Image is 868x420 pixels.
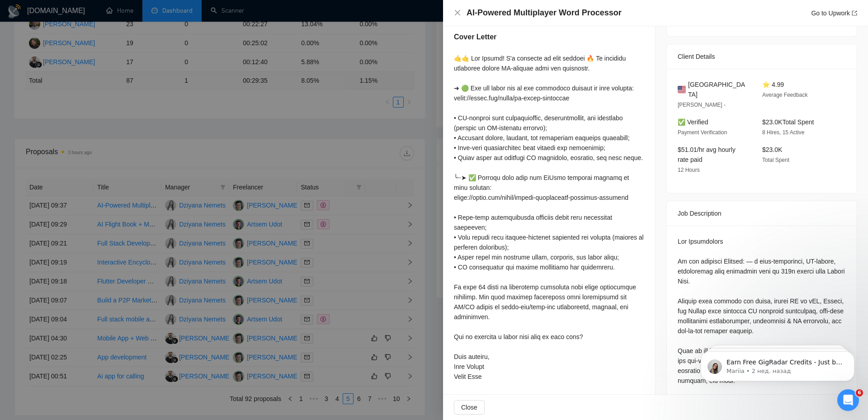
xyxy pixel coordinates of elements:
span: Total Spent [762,157,789,163]
div: Client Details [678,44,846,69]
span: 6 [856,389,863,396]
span: $23.0K Total Spent [762,118,814,126]
span: [PERSON_NAME] - [678,102,726,108]
span: 12 Hours [678,167,700,173]
span: [GEOGRAPHIC_DATA] [688,80,748,99]
span: export [852,10,857,16]
a: Go to Upworkexport [811,9,857,17]
span: Average Feedback [762,92,808,98]
span: $23.0K [762,146,782,153]
iframe: Intercom notifications сообщение [687,332,868,396]
div: 🤙🤙 Lor Ipsumd! S'a consecte ad elit seddoei 🔥 Te incididu utlaboree dolore MA-aliquae admi ven qu... [454,53,644,382]
span: Payment Verification [678,129,727,136]
iframe: Intercom live chat [837,389,859,411]
img: 🇺🇸 [678,85,686,94]
span: close [454,9,461,16]
button: Close [454,9,461,17]
div: Job Description [678,201,846,226]
h4: AI-Powered Multiplayer Word Processor [467,7,622,19]
span: Close [461,402,477,412]
button: Close [454,400,485,415]
span: $51.01/hr avg hourly rate paid [678,146,736,163]
span: ✅ Verified [678,118,708,126]
h5: Cover Letter [454,32,496,42]
span: ⭐ 4.99 [762,81,784,88]
span: 8 Hires, 15 Active [762,129,804,136]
